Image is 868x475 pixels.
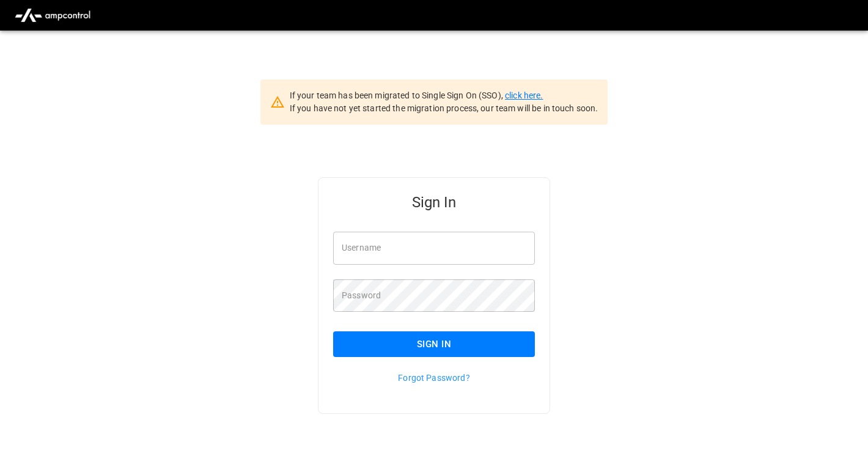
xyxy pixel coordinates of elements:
p: Forgot Password? [333,372,535,384]
button: Sign In [333,331,535,357]
a: click here. [505,90,543,100]
span: If your team has been migrated to Single Sign On (SSO), [290,90,505,100]
h5: Sign In [333,193,535,212]
img: ampcontrol.io logo [10,4,95,27]
span: If you have not yet started the migration process, our team will be in touch soon. [290,103,598,113]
